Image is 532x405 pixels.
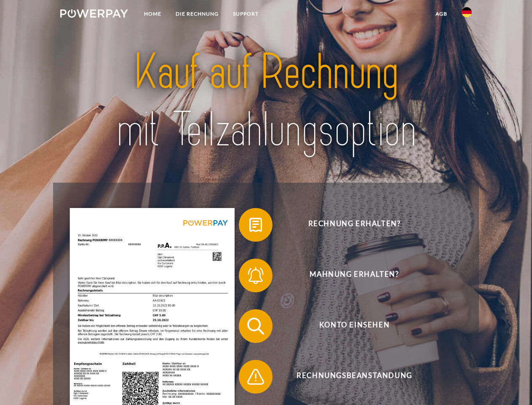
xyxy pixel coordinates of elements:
img: de [462,7,472,17]
img: qb_search.svg [245,316,266,337]
button: Konto einsehen [239,309,458,343]
img: qb_warning.svg [245,366,266,387]
span: Konto einsehen [251,309,457,343]
img: title-powerpay_de.svg [80,40,452,162]
button: Mahnung erhalten? [239,259,458,292]
img: qb_bell.svg [245,265,266,286]
button: Rechnung erhalten? [239,208,458,242]
a: SUPPORT [226,6,266,22]
a: DIE RECHNUNG [168,6,226,22]
a: Home [137,6,168,22]
img: qb_bill.svg [245,214,266,235]
a: agb [428,6,454,22]
span: Rechnung erhalten? [251,208,457,242]
img: logo-powerpay-white.svg [60,9,128,18]
button: Rechnungsbeanstandung [239,360,458,394]
span: Rechnungsbeanstandung [251,360,457,394]
span: Mahnung erhalten? [251,259,457,292]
